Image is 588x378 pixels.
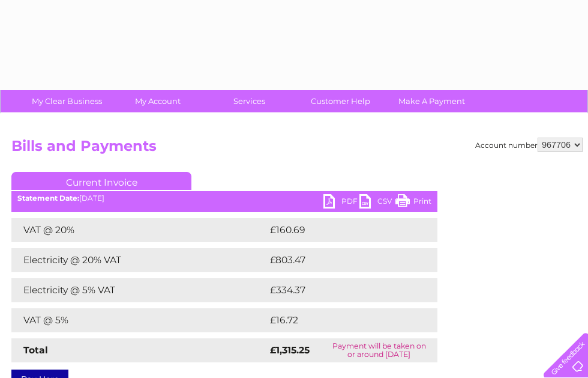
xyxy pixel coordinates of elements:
[17,194,79,203] b: Statement Date:
[11,194,437,203] div: [DATE]
[23,344,48,356] strong: Total
[11,308,267,332] td: VAT @ 5%
[395,194,431,212] a: Print
[11,248,267,272] td: Electricity @ 20% VAT
[11,138,583,160] h2: Bills and Payments
[270,344,310,356] strong: £1,315.25
[320,338,437,362] td: Payment will be taken on or around [DATE]
[382,90,481,112] a: Make A Payment
[475,138,583,152] div: Account number
[267,278,416,302] td: £334.37
[291,90,390,112] a: Customer Help
[109,90,208,112] a: My Account
[267,218,416,242] td: £160.69
[359,194,395,212] a: CSV
[17,90,116,112] a: My Clear Business
[323,194,359,212] a: PDF
[200,90,299,112] a: Services
[11,218,267,242] td: VAT @ 20%
[267,248,416,272] td: £803.47
[267,308,412,332] td: £16.72
[11,172,191,190] a: Current Invoice
[11,278,267,302] td: Electricity @ 5% VAT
